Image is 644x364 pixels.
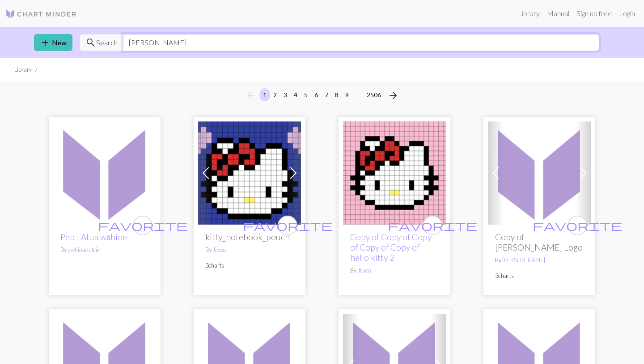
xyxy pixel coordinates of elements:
[615,4,639,22] a: Login
[350,266,439,275] p: By
[85,36,96,49] span: search
[343,121,446,225] img: hello kitty 2
[198,121,301,225] img: hello kitty 2
[388,89,398,102] span: arrow_forward
[205,232,294,242] h2: kitty_notebook_pouch
[533,217,622,234] i: favourite
[96,37,118,48] span: Search
[488,168,591,176] a: Untitled design.png
[133,216,153,235] button: favourite
[533,218,622,232] span: favorite
[363,88,385,101] button: 2506
[311,88,322,101] button: 6
[68,246,100,253] a: awhinadulcie
[5,9,77,19] img: Logo
[543,4,573,22] a: Manual
[205,261,294,270] p: 3 charts
[14,65,32,74] li: Library
[502,256,545,264] a: [PERSON_NAME]
[331,88,342,101] button: 8
[259,88,270,101] button: 1
[357,267,371,274] a: Jiwoo
[488,121,591,225] img: Untitled design.png
[388,90,398,101] i: Next
[53,121,156,225] img: Pep - Atua wāhine
[568,216,587,235] button: favourite
[495,256,584,264] p: By
[495,232,584,252] h2: Copy of [PERSON_NAME] Logo
[198,168,301,176] a: hello kitty 2
[242,88,402,103] nav: Page navigation
[243,218,332,232] span: favorite
[60,246,149,254] p: By
[270,88,280,101] button: 2
[423,216,442,235] button: favourite
[343,168,446,176] a: hello kitty 2
[98,218,187,232] span: favorite
[342,88,352,101] button: 9
[212,246,226,253] a: Jiwoo
[60,232,127,242] a: Pep - Atua wāhine
[290,88,301,101] button: 4
[34,34,72,51] a: New
[243,217,332,234] i: favourite
[53,168,156,176] a: Pep - Atua wāhine
[205,246,294,254] p: By
[40,36,51,49] span: add
[384,88,402,103] button: Next
[321,88,332,101] button: 7
[573,4,615,22] a: Sign up free
[301,88,311,101] button: 5
[98,217,187,234] i: favourite
[350,232,432,263] a: Copy of Copy of Copy of Copy of Copy of hello kitty 2
[495,272,584,280] p: 3 charts
[514,4,543,22] a: Library
[388,217,477,234] i: favourite
[280,88,291,101] button: 3
[388,218,477,232] span: favorite
[278,216,297,235] button: favourite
